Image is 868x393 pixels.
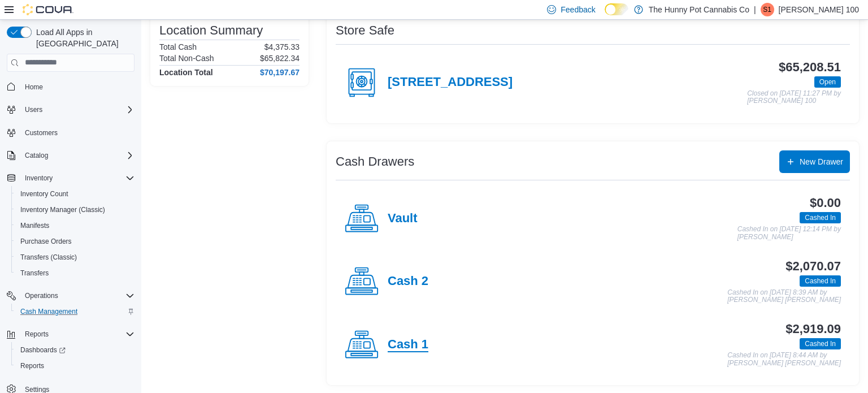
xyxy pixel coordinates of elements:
[805,276,836,286] span: Cashed In
[16,203,110,217] a: Inventory Manager (Classic)
[785,260,841,273] h3: $2,070.07
[20,171,134,185] span: Inventory
[11,265,139,281] button: Transfers
[159,68,213,77] h4: Location Total
[779,3,859,16] p: [PERSON_NAME] 100
[388,338,428,352] h4: Cash 1
[159,42,197,51] h6: Total Cash
[16,305,134,318] span: Cash Management
[20,103,47,116] button: Users
[20,171,57,185] button: Inventory
[260,68,300,77] h4: $70,197.67
[561,4,595,15] span: Feedback
[2,124,139,141] button: Customers
[11,342,139,358] a: Dashboards
[23,4,73,15] img: Cova
[25,105,42,114] span: Users
[20,103,134,116] span: Users
[16,203,134,217] span: Inventory Manager (Classic)
[16,235,76,248] a: Purchase Orders
[16,359,134,373] span: Reports
[779,150,850,173] button: New Drawer
[2,170,139,186] button: Inventory
[20,205,105,214] span: Inventory Manager (Classic)
[16,251,134,264] span: Transfers (Classic)
[25,330,49,339] span: Reports
[16,219,134,232] span: Manifests
[2,79,139,95] button: Home
[11,202,139,218] button: Inventory Manager (Classic)
[761,3,774,16] div: Sarah 100
[11,304,139,319] button: Cash Management
[16,251,81,264] a: Transfers (Classic)
[20,126,134,140] span: Customers
[16,343,134,357] span: Dashboards
[20,307,77,316] span: Cash Management
[800,156,843,167] span: New Drawer
[727,289,841,304] p: Cashed In on [DATE] 8:39 AM by [PERSON_NAME] [PERSON_NAME]
[727,352,841,367] p: Cashed In on [DATE] 8:44 AM by [PERSON_NAME] [PERSON_NAME]
[805,339,836,349] span: Cashed In
[800,212,841,223] span: Cashed In
[260,54,300,63] p: $65,822.34
[16,266,53,280] a: Transfers
[11,358,139,374] button: Reports
[16,305,82,318] a: Cash Management
[388,75,513,90] h4: [STREET_ADDRESS]
[20,126,62,140] a: Customers
[737,226,841,241] p: Cashed In on [DATE] 12:14 PM by [PERSON_NAME]
[16,343,70,357] a: Dashboards
[20,149,53,162] button: Catalog
[819,77,836,87] span: Open
[20,346,66,355] span: Dashboards
[16,266,134,280] span: Transfers
[336,155,414,169] h3: Cash Drawers
[2,102,139,118] button: Users
[20,289,63,303] button: Operations
[25,151,48,160] span: Catalog
[2,148,139,163] button: Catalog
[800,275,841,287] span: Cashed In
[32,27,134,49] span: Load All Apps in [GEOGRAPHIC_DATA]
[25,174,53,183] span: Inventory
[20,327,53,341] button: Reports
[785,322,841,336] h3: $2,919.09
[754,3,756,16] p: |
[2,288,139,304] button: Operations
[20,221,49,230] span: Manifests
[605,15,605,16] span: Dark Mode
[388,274,428,289] h4: Cash 2
[20,253,77,262] span: Transfers (Classic)
[800,338,841,349] span: Cashed In
[20,189,68,198] span: Inventory Count
[16,187,134,201] span: Inventory Count
[11,186,139,202] button: Inventory Count
[25,83,43,92] span: Home
[11,234,139,249] button: Purchase Orders
[20,361,44,370] span: Reports
[336,24,394,37] h3: Store Safe
[16,187,73,201] a: Inventory Count
[25,128,58,137] span: Customers
[264,42,300,51] p: $4,375.33
[20,149,134,162] span: Catalog
[25,291,58,300] span: Operations
[2,326,139,342] button: Reports
[16,359,49,373] a: Reports
[11,218,139,234] button: Manifests
[20,327,134,341] span: Reports
[605,3,628,15] input: Dark Mode
[810,196,841,210] h3: $0.00
[779,61,841,74] h3: $65,208.51
[20,80,134,94] span: Home
[649,3,749,16] p: The Hunny Pot Cannabis Co
[16,219,54,232] a: Manifests
[814,76,841,88] span: Open
[20,80,47,94] a: Home
[763,3,771,16] span: S1
[20,269,49,278] span: Transfers
[20,289,134,303] span: Operations
[159,24,263,37] h3: Location Summary
[159,54,214,63] h6: Total Non-Cash
[805,213,836,223] span: Cashed In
